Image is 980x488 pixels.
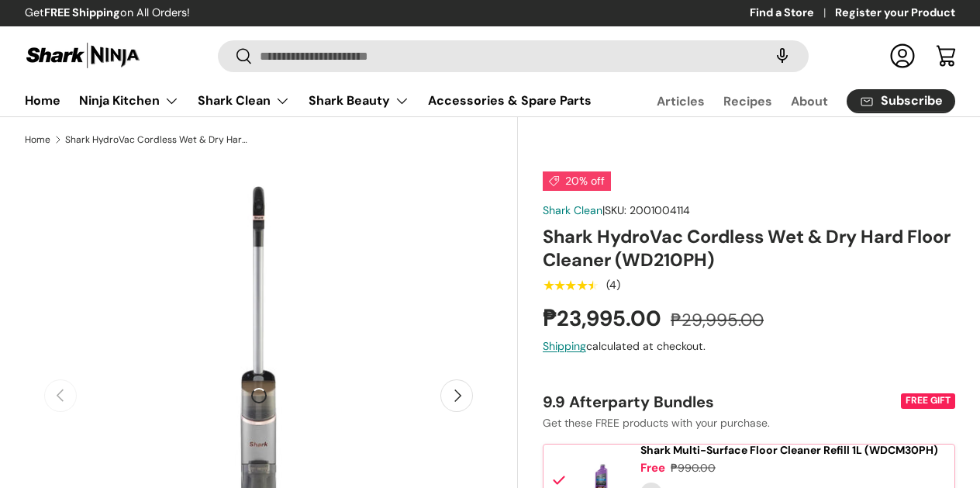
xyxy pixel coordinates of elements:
div: Free [640,460,665,476]
a: Shipping [543,339,586,353]
a: Find a Store [750,5,835,22]
a: Shark Clean [543,203,602,217]
span: 20% off [543,171,611,191]
nav: Breadcrumbs [25,133,518,147]
a: About [791,86,828,116]
span: SKU: [605,203,626,217]
span: Shark Multi-Surface Floor Cleaner Refill 1L (WDCM30PH) [640,443,938,457]
strong: FREE Shipping [44,5,120,19]
a: Home [25,85,60,116]
a: Shark HydroVac Cordless Wet & Dry Hard Floor Cleaner (WD210PH) [65,135,251,144]
span: | [602,203,690,217]
p: Get on All Orders! [25,5,190,22]
span: Get these FREE products with your purchase. [543,416,770,430]
a: Articles [657,86,705,116]
a: Shark Clean [198,85,290,116]
s: ₱29,995.00 [671,309,764,331]
h1: Shark HydroVac Cordless Wet & Dry Hard Floor Cleaner (WD210PH) [543,225,955,272]
a: Accessories & Spare Parts [428,85,592,116]
a: Home [25,135,50,144]
div: (4) [606,279,620,291]
div: calculated at checkout. [543,338,955,355]
a: Shark Multi-Surface Floor Cleaner Refill 1L (WDCM30PH) [640,444,938,457]
span: ★★★★★ [543,278,598,293]
nav: Primary [25,85,592,116]
a: Ninja Kitchen [79,85,179,116]
span: Subscribe [881,95,943,107]
nav: Secondary [619,85,955,116]
img: Shark Ninja Philippines [25,40,141,71]
div: ₱990.00 [671,460,716,476]
span: 2001004114 [630,203,690,217]
a: Subscribe [847,89,955,113]
summary: Ninja Kitchen [70,85,188,116]
summary: Shark Clean [188,85,299,116]
div: FREE GIFT [901,393,955,408]
div: 9.9 Afterparty Bundles [543,392,898,412]
speech-search-button: Search by voice [757,39,807,73]
strong: ₱23,995.00 [543,305,665,333]
a: Register your Product [835,5,955,22]
a: Shark Beauty [309,85,409,116]
a: Recipes [723,86,772,116]
summary: Shark Beauty [299,85,419,116]
div: 4.5 out of 5.0 stars [543,279,598,292]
